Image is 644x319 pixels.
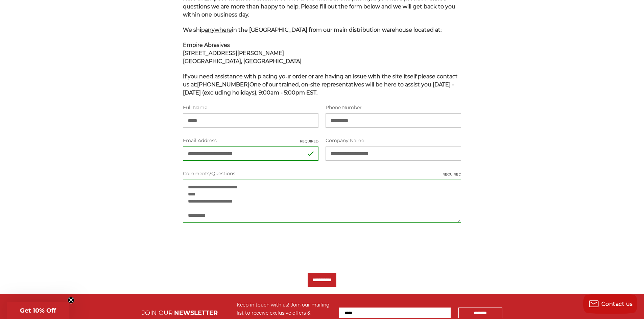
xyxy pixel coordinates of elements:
[583,294,637,314] button: Contact us
[443,172,461,177] small: Required
[326,137,461,144] label: Company Name
[183,232,286,259] iframe: reCAPTCHA
[7,302,69,319] div: Get 10% OffClose teaser
[183,50,302,64] strong: [STREET_ADDRESS][PERSON_NAME] [GEOGRAPHIC_DATA], [GEOGRAPHIC_DATA]
[183,104,318,111] label: Full Name
[197,81,249,88] strong: [PHONE_NUMBER]
[183,170,461,177] label: Comments/Questions
[183,27,442,33] span: We ship in the [GEOGRAPHIC_DATA] from our main distribution warehouse located at:
[205,27,232,33] span: anywhere
[183,42,230,48] span: Empire Abrasives
[20,307,56,314] span: Get 10% Off
[183,73,458,96] span: If you need assistance with placing your order or are having an issue with the site itself please...
[142,309,173,317] span: JOIN OUR
[68,297,74,303] button: Close teaser
[326,104,461,111] label: Phone Number
[601,301,633,307] span: Contact us
[183,137,318,144] label: Email Address
[300,139,318,144] small: Required
[174,309,218,317] span: NEWSLETTER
